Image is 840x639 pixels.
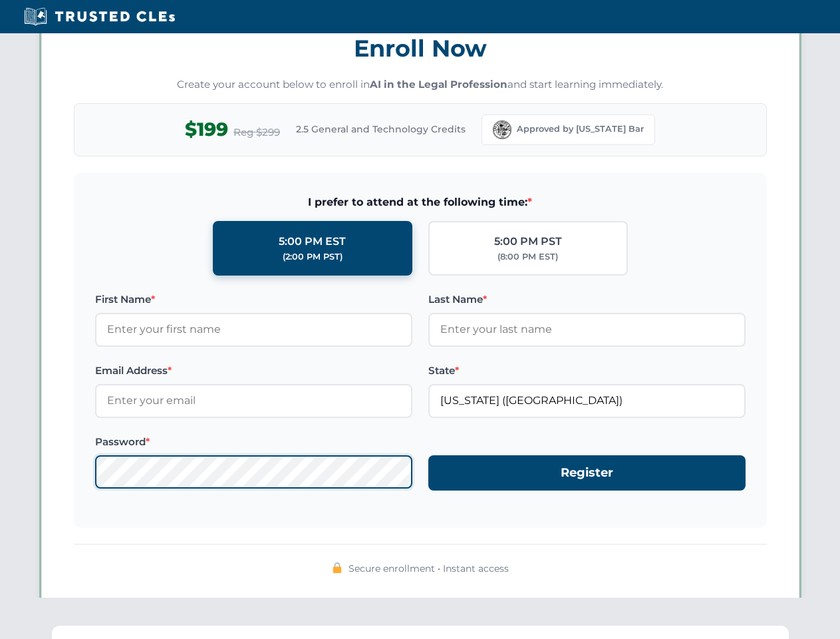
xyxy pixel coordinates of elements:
[370,78,507,91] strong: AI in the Legal Profession
[428,292,746,308] label: Last Name
[494,233,562,250] div: 5:00 PM PST
[95,313,412,346] input: Enter your first name
[332,562,343,573] img: 🔒
[95,384,412,417] input: Enter your email
[428,384,746,417] input: Florida (FL)
[349,561,509,576] span: Secure enrollment • Instant access
[283,250,343,264] div: (2:00 PM PST)
[95,434,412,450] label: Password
[20,7,179,27] img: Trusted CLEs
[74,27,767,69] h3: Enroll Now
[95,363,412,379] label: Email Address
[517,122,644,136] span: Approved by [US_STATE] Bar
[95,194,746,211] span: I prefer to attend at the following time:
[493,120,511,139] img: Florida Bar
[185,114,228,144] span: $199
[279,233,346,250] div: 5:00 PM EST
[497,250,558,264] div: (8:00 PM EST)
[428,455,746,491] button: Register
[233,124,280,140] span: Reg $299
[95,292,412,308] label: First Name
[74,77,767,93] p: Create your account below to enroll in and start learning immediately.
[428,313,746,346] input: Enter your last name
[428,363,746,379] label: State
[296,122,466,136] span: 2.5 General and Technology Credits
